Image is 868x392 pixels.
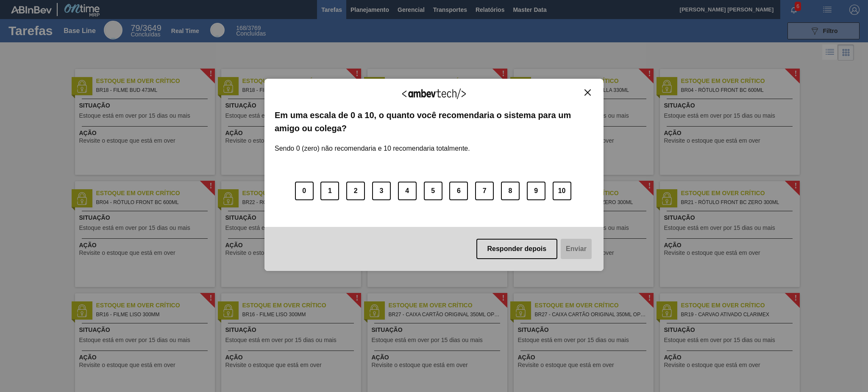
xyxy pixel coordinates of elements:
button: 6 [449,182,468,200]
button: 3 [372,182,391,200]
button: 4 [398,182,417,200]
label: Sendo 0 (zero) não recomendaria e 10 recomendaria totalmente. [275,135,470,152]
button: Close [582,89,593,96]
img: Logo Ambevtech [402,88,466,99]
button: 2 [346,182,365,200]
button: 8 [501,182,520,200]
img: Close [584,89,591,96]
button: 5 [424,182,442,200]
button: 9 [527,182,545,200]
label: Em uma escala de 0 a 10, o quanto você recomendaria o sistema para um amigo ou colega? [275,109,593,135]
button: 1 [320,182,339,200]
button: 0 [295,182,314,200]
button: Responder depois [476,239,558,259]
button: 10 [553,182,571,200]
button: 7 [475,182,494,200]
